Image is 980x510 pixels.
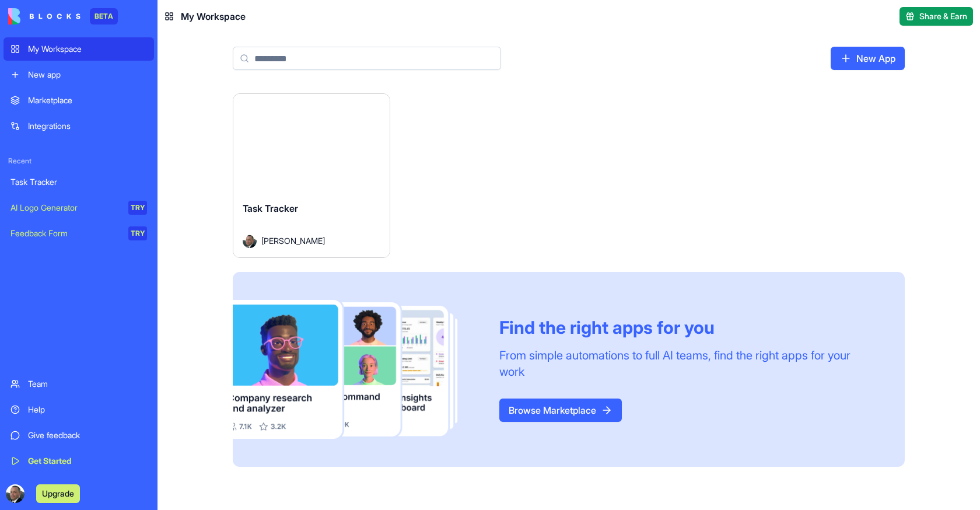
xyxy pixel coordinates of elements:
[36,484,80,503] button: Upgrade
[28,378,147,390] div: Team
[499,347,877,380] div: From simple automations to full AI teams, find the right apps for your work
[10,228,120,239] div: Feedback Form
[128,201,147,215] div: TRY
[28,455,147,467] div: Get Started
[90,8,118,25] div: BETA
[28,95,147,106] div: Marketplace
[919,11,967,22] span: Share & Earn
[28,120,147,132] div: Integrations
[36,487,80,499] a: Upgrade
[3,196,154,219] a: AI Logo GeneratorTRY
[28,404,147,415] div: Help
[3,114,154,138] a: Integrations
[233,93,390,258] a: Task TrackerAvatar[PERSON_NAME]
[3,372,154,396] a: Team
[900,7,973,26] button: Share & Earn
[8,8,118,25] a: BETA
[8,8,80,25] img: logo
[28,43,147,55] div: My Workspace
[3,398,154,421] a: Help
[243,202,298,214] span: Task Tracker
[128,226,147,240] div: TRY
[3,424,154,447] a: Give feedback
[3,156,154,166] span: Recent
[3,170,154,194] a: Task Tracker
[10,176,147,188] div: Task Tracker
[499,317,877,338] div: Find the right apps for you
[181,9,246,23] span: My Workspace
[499,399,622,422] a: Browse Marketplace
[233,300,481,439] img: Frame_181_egmpey.png
[831,47,905,70] a: New App
[28,429,147,441] div: Give feedback
[3,89,154,112] a: Marketplace
[3,37,154,61] a: My Workspace
[261,235,325,247] span: [PERSON_NAME]
[28,69,147,81] div: New app
[6,484,24,503] img: ACg8ocLQfeGqdZ3OhSIw1SGuUDkSA8hRIU2mJPlIgC-TdvOJN466vaIWsA=s96-c
[243,234,257,248] img: Avatar
[3,222,154,245] a: Feedback FormTRY
[3,63,154,86] a: New app
[3,449,154,473] a: Get Started
[10,202,120,214] div: AI Logo Generator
